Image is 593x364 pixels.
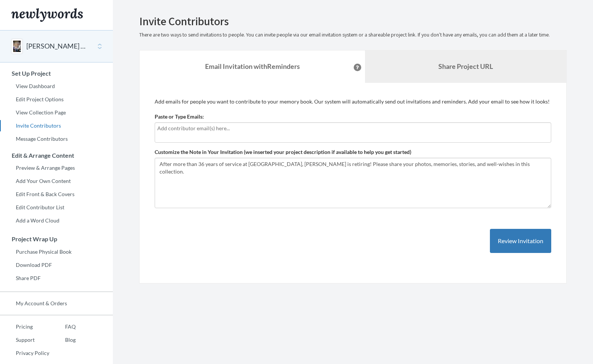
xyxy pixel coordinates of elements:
button: Review Invitation [490,229,551,253]
b: Share Project URL [438,62,493,70]
input: Add contributor email(s) here... [157,124,549,133]
h3: Edit & Arrange Content [0,152,113,159]
textarea: After more than 36 years of service at [GEOGRAPHIC_DATA], [PERSON_NAME] is retiring! Please share... [155,158,551,208]
h2: Invite Contributors [139,15,567,27]
button: [PERSON_NAME] Retirement [26,41,87,51]
label: Paste or Type Emails: [155,113,204,120]
span: Support [16,5,43,12]
h3: Set Up Project [0,70,113,77]
label: Customize the Note in Your Invitation (we inserted your project description if available to help ... [155,148,411,156]
strong: Email Invitation with Reminders [205,62,300,70]
p: Add emails for people you want to contribute to your memory book. Our system will automatically s... [155,98,551,105]
a: Blog [49,334,76,346]
img: Newlywords logo [11,8,83,22]
a: FAQ [49,321,76,332]
h3: Project Wrap Up [0,236,113,242]
p: There are two ways to send invitations to people. You can invite people via our email invitation ... [139,31,567,39]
